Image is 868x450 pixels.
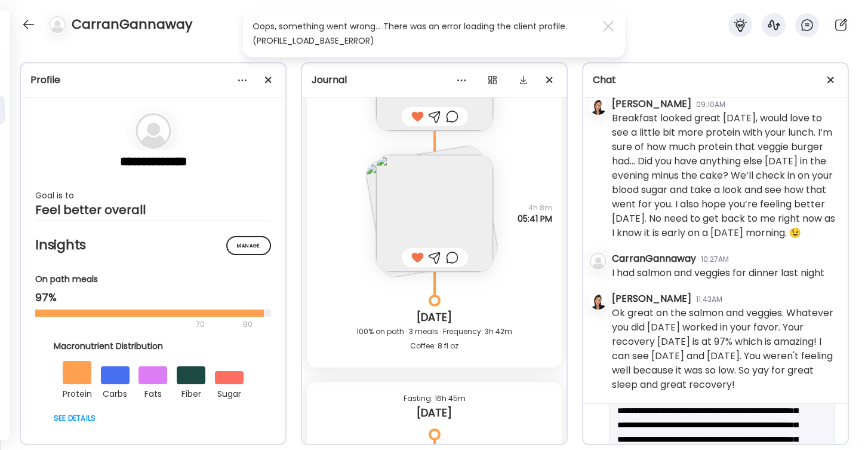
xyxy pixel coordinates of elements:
div: [DATE] [316,310,552,325]
div: [DATE] [316,406,552,420]
div: 100% on path · 3 meals · Frequency: 3h 42m Coffee: 8 fl oz [316,325,552,353]
img: bg-avatar-default.svg [136,113,171,149]
div: Goal is to [35,188,271,203]
span: 4h 8m [518,203,552,213]
div: On path meals [35,273,271,286]
img: avatars%2FzNSBMsCCYwRWk01rErjyDlvJs7f1 [590,98,607,115]
div: I had salmon and veggies for dinner last night [612,266,824,280]
div: carbs [101,384,130,401]
div: Oops, something went wrong... There was an error loading the client profile. (PROFILE_LOAD_BASE_E... [253,19,596,48]
span: 05:41 PM [518,213,552,224]
div: [PERSON_NAME] [612,292,691,306]
h2: Insights [35,236,271,254]
div: 10:27AM [701,254,729,265]
div: Ok great on the salmon and veggies. Whatever you did [DATE] worked in your favor. Your recovery [... [612,306,838,392]
div: 09:10AM [696,99,725,110]
div: Manage [226,236,271,255]
div: [PERSON_NAME] [612,97,691,111]
div: 97% [35,290,271,305]
div: Fasting: 16h 45m [316,391,552,406]
div: fiber [177,384,205,401]
div: protein [63,384,91,401]
div: 11:43AM [696,294,722,305]
img: bg-avatar-default.svg [49,16,66,33]
div: CarranGannaway [612,252,696,266]
div: fats [138,384,167,401]
div: 90 [242,317,254,332]
div: Feel better overall [35,203,271,217]
div: Macronutrient Distribution [54,340,253,353]
div: Chat [593,73,838,87]
div: Profile [30,73,276,87]
div: Breakfast looked great [DATE], would love to see a little bit more protein with your lunch. I’m s... [612,111,838,240]
img: bg-avatar-default.svg [590,253,607,270]
img: images%2FKkOFNasss1NKMjzDX2ZYA4Skty62%2FWQhnsWlBJJMVKQXzyQIo%2FZytNRn0RHrlrLl4hJvGG_240 [376,155,493,272]
div: Journal [312,73,557,87]
img: avatars%2FzNSBMsCCYwRWk01rErjyDlvJs7f1 [590,293,607,310]
div: sugar [215,384,244,401]
h4: CarranGannaway [72,15,192,34]
div: 70 [35,317,239,332]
